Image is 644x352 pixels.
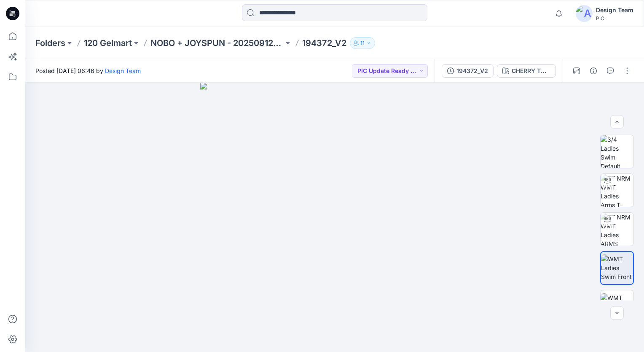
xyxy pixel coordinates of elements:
img: eyJhbGciOiJIUzI1NiIsImtpZCI6IjAiLCJzbHQiOiJzZXMiLCJ0eXAiOiJKV1QifQ.eyJkYXRhIjp7InR5cGUiOiJzdG9yYW... [200,83,469,352]
img: TT NRM WMT Ladies Arms T-POSE [601,174,633,207]
div: PIC [596,15,633,22]
button: Details [587,64,600,78]
img: WMT Ladies Swim Front [601,255,633,281]
a: NOBO + JOYSPUN - 20250912_120_GC [150,37,284,49]
p: 194372_V2 [302,37,346,49]
button: 11 [350,37,375,49]
span: Posted [DATE] 06:46 by [35,66,141,75]
p: 11 [360,38,365,48]
img: WMT Ladies Swim Back [601,293,633,320]
button: CHERRY TOMATO_DELICATE PINK [497,64,556,78]
div: Design Team [596,5,633,15]
button: 194372_V2 [442,64,494,78]
div: CHERRY TOMATO_DELICATE PINK [512,66,550,76]
a: Folders [35,37,65,49]
img: 3/4 Ladies Swim Default [601,135,633,168]
div: 194372_V2 [456,66,488,76]
img: TT NRM WMT Ladies ARMS DOWN [601,213,633,246]
img: avatar [576,5,593,22]
a: Design Team [105,67,141,74]
a: 120 Gelmart [84,37,132,49]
